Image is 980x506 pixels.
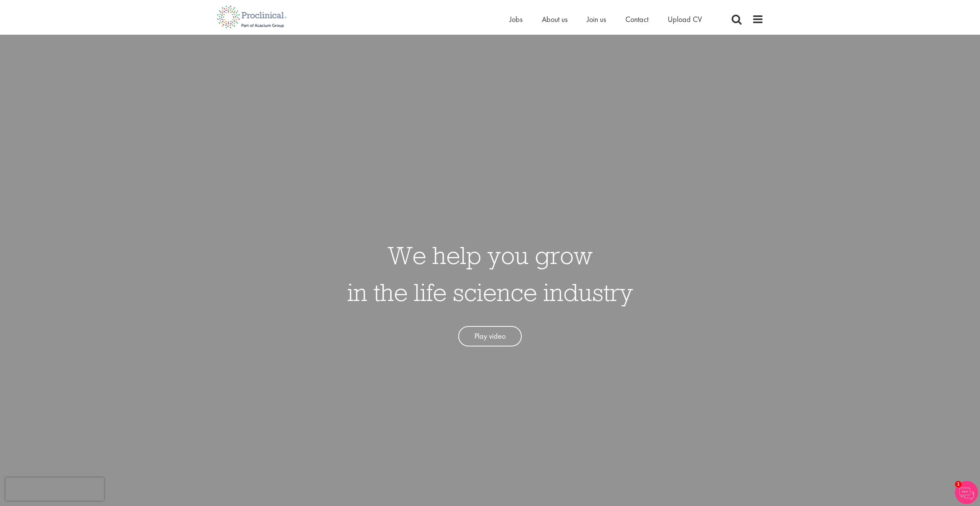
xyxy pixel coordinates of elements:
[587,14,606,24] a: Join us
[542,14,568,24] a: About us
[509,14,523,24] a: Jobs
[955,481,978,504] img: Chatbot
[955,481,962,488] span: 1
[668,14,702,24] a: Upload CV
[458,326,522,346] a: Play video
[625,14,648,24] a: Contact
[347,237,633,311] h1: We help you grow in the life science industry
